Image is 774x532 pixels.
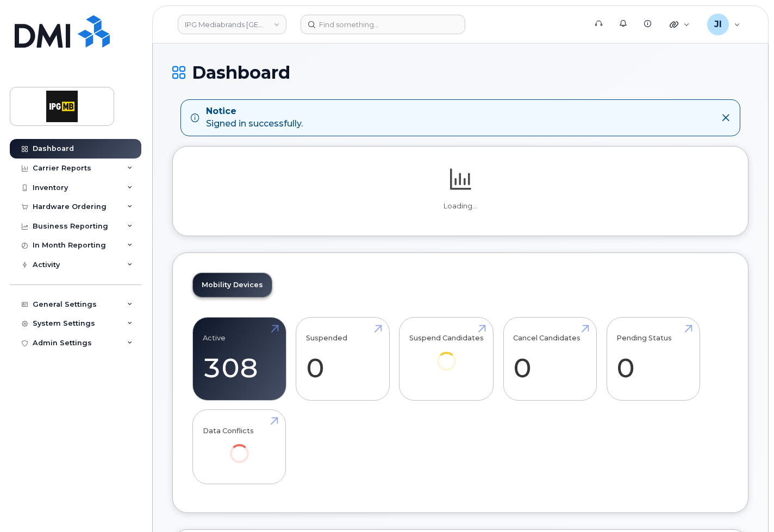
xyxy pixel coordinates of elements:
p: Loading... [192,201,728,211]
a: Suspended 0 [306,323,379,395]
a: Cancel Candidates 0 [513,323,586,395]
a: Suspend Candidates [409,323,484,385]
a: Active 308 [203,323,276,395]
div: Signed in successfully. [206,105,303,130]
strong: Notice [206,105,303,118]
a: Data Conflicts [203,416,276,478]
a: Pending Status 0 [616,323,690,395]
h1: Dashboard [172,63,748,82]
a: Mobility Devices [193,273,272,297]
